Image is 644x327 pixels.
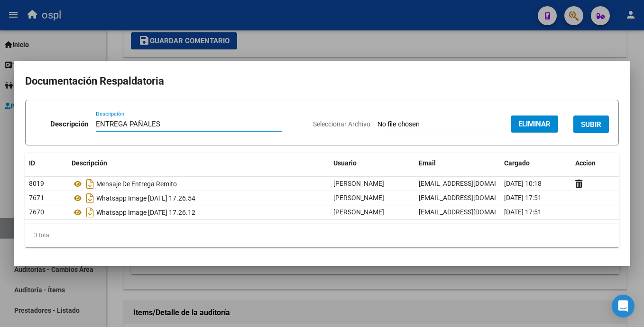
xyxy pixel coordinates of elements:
datatable-header-cell: Email [415,153,500,173]
span: [PERSON_NAME] [333,180,384,187]
span: Seleccionar Archivo [313,120,370,128]
span: Descripción [72,159,107,167]
button: Eliminar [511,115,558,133]
span: 7670 [29,208,44,216]
button: SUBIR [573,115,609,133]
i: Descargar documento [84,205,96,220]
span: SUBIR [581,120,601,129]
div: Open Intercom Messenger [612,295,635,317]
span: [DATE] 17:51 [504,194,542,202]
datatable-header-cell: Cargado [500,153,571,173]
p: Descripción [50,119,88,130]
span: [PERSON_NAME] [333,208,384,216]
span: Cargado [504,159,530,167]
span: [EMAIL_ADDRESS][DOMAIN_NAME] [419,208,524,216]
span: Usuario [333,159,357,167]
datatable-header-cell: ID [25,153,68,173]
datatable-header-cell: Descripción [68,153,330,173]
span: [EMAIL_ADDRESS][DOMAIN_NAME] [419,194,524,202]
div: Whatsapp Image [DATE] 17.26.12 [72,205,326,220]
span: [DATE] 17:51 [504,208,542,216]
span: [PERSON_NAME] [333,194,384,202]
span: [DATE] 10:18 [504,180,542,187]
div: 3 total [25,223,619,247]
span: 7671 [29,194,44,202]
span: [EMAIL_ADDRESS][DOMAIN_NAME] [419,180,524,187]
datatable-header-cell: Usuario [330,153,415,173]
span: ID [29,159,35,167]
h2: Documentación Respaldatoria [25,72,619,90]
span: 8019 [29,180,44,187]
i: Descargar documento [84,191,96,206]
div: Whatsapp Image [DATE] 17.26.54 [72,191,326,206]
span: Email [419,159,436,167]
i: Descargar documento [84,176,96,192]
div: Mensaje De Entrega Remito [72,176,326,192]
span: Eliminar [518,120,551,128]
datatable-header-cell: Accion [571,153,619,173]
span: Accion [575,159,596,167]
